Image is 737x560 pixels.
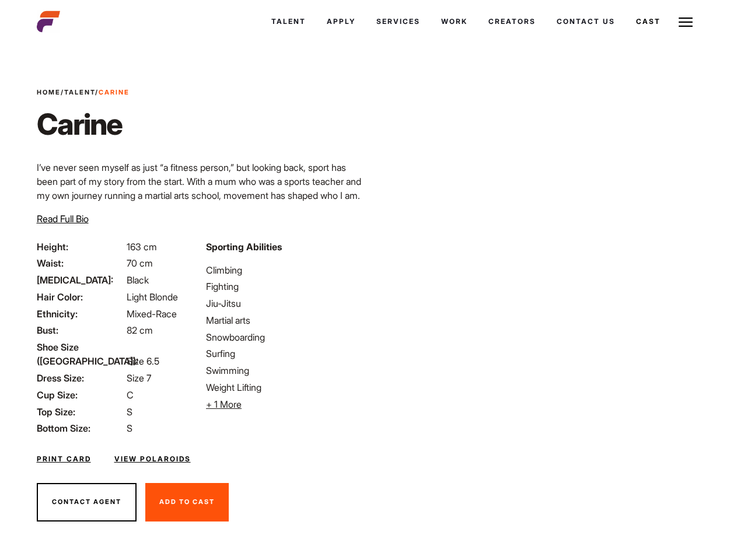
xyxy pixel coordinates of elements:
span: Waist: [37,256,124,270]
strong: Sporting Abilities [206,241,282,253]
li: Swimming [206,363,361,377]
li: Snowboarding [206,330,361,344]
span: 163 cm [127,241,157,253]
span: Bottom Size: [37,421,124,435]
span: Shoe Size ([GEOGRAPHIC_DATA]): [37,340,124,368]
span: Ethnicity: [37,307,124,321]
p: I’ve never seen myself as just “a fitness person,” but looking back, sport has been part of my st... [37,160,362,258]
a: Print Card [37,454,91,464]
li: Surfing [206,346,361,360]
span: Size 7 [127,372,151,384]
span: / / [37,87,130,97]
a: Home [37,88,61,96]
a: View Polaroids [114,454,191,464]
span: Light Blonde [127,291,178,303]
span: Dress Size: [37,371,124,385]
span: Read Full Bio [37,213,89,225]
span: C [127,389,134,401]
img: Burger icon [679,15,693,29]
button: Read Full Bio [37,212,89,226]
li: Climbing [206,263,361,277]
span: Bust: [37,323,124,337]
strong: Carine [99,88,130,96]
span: S [127,406,132,418]
span: + 1 More [206,398,242,410]
span: 70 cm [127,257,153,269]
span: [MEDICAL_DATA]: [37,273,124,287]
span: Black [127,274,149,286]
a: Contact Us [546,6,626,37]
span: Hair Color: [37,290,124,304]
span: Cup Size: [37,388,124,402]
a: Creators [478,6,546,37]
li: Fighting [206,279,361,293]
li: Weight Lifting [206,380,361,394]
img: cropped-aefm-brand-fav-22-square.png [37,10,60,33]
span: Top Size: [37,405,124,419]
span: 82 cm [127,324,153,336]
button: Add To Cast [145,483,229,521]
a: Work [431,6,478,37]
a: Cast [626,6,671,37]
a: Services [366,6,431,37]
span: Add To Cast [159,498,215,506]
a: Apply [316,6,366,37]
button: Contact Agent [37,483,137,521]
li: Jiu-Jitsu [206,296,361,310]
span: Mixed-Race [127,308,177,320]
a: Talent [64,88,95,96]
li: Martial arts [206,313,361,327]
span: S [127,422,132,434]
a: Talent [261,6,316,37]
h1: Carine [37,107,130,142]
span: Height: [37,240,124,254]
span: Size 6.5 [127,355,159,367]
